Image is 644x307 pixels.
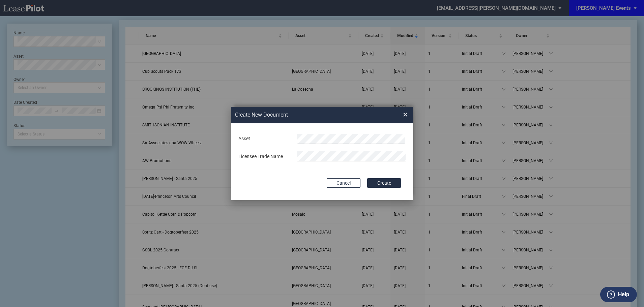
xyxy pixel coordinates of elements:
[297,151,406,161] input: Licensee Trade Name
[235,111,379,119] h2: Create New Document
[403,110,408,120] span: ×
[367,178,401,188] button: Create
[618,290,629,299] label: Help
[231,107,413,200] md-dialog: Create New ...
[234,153,293,160] div: Licensee Trade Name
[234,135,293,142] div: Asset
[327,178,360,188] button: Cancel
